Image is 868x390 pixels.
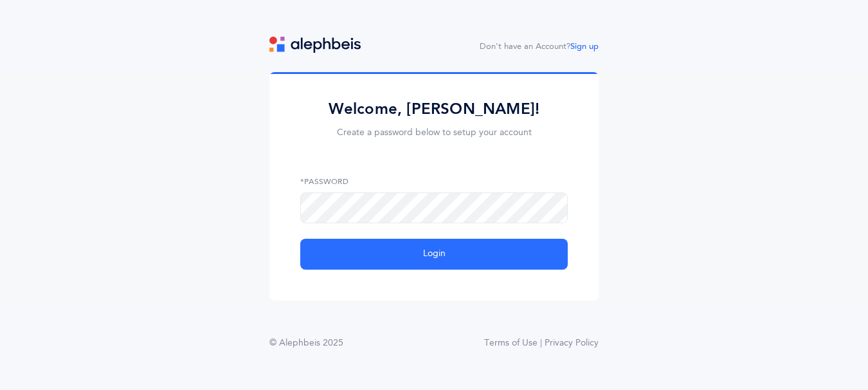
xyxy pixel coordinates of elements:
[300,99,568,119] h2: Welcome, [PERSON_NAME]!
[269,37,361,53] img: logo.svg
[570,42,599,51] a: Sign up
[300,126,568,140] p: Create a password below to setup your account
[480,41,599,53] div: Don't have an Account?
[423,247,446,261] span: Login
[300,176,568,187] label: *Password
[484,337,599,350] a: Terms of Use | Privacy Policy
[300,239,568,270] button: Login
[269,337,343,350] div: © Alephbeis 2025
